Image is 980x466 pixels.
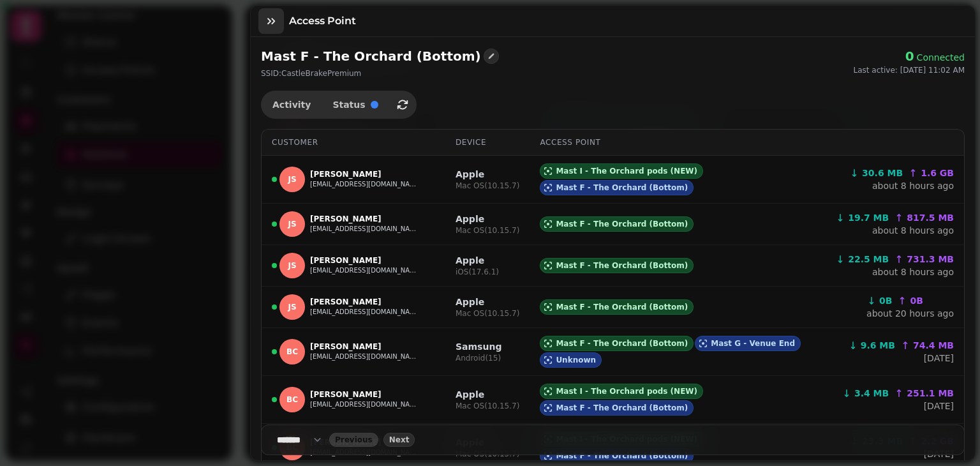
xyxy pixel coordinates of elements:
[456,254,499,267] p: Apple
[456,401,519,411] p: Mac OS ( 10.15.7 )
[540,137,808,147] div: Access Point
[310,307,419,317] button: [EMAIL_ADDRESS][DOMAIN_NAME]
[329,433,378,447] button: back
[556,403,688,413] span: Mast F - The Orchard (Bottom)
[262,92,321,117] button: Activity
[907,253,954,266] span: 731.3
[884,168,903,178] span: MB
[935,254,954,264] span: MB
[456,213,519,225] p: Apple
[310,214,419,224] p: [PERSON_NAME]
[556,451,688,461] span: Mast F - The Orchard (Bottom)
[272,137,435,147] div: Customer
[261,425,965,455] nav: Pagination
[456,181,519,191] p: Mac OS ( 10.15.7 )
[872,181,954,191] a: about 8 hours ago
[288,220,296,229] span: JS
[861,339,895,352] span: 9.6
[937,168,954,178] span: GB
[556,386,697,396] span: Mast I - The Orchard pods (NEW)
[870,213,889,223] span: MB
[286,395,298,404] span: BC
[456,168,519,181] p: Apple
[332,100,365,109] span: Status
[907,211,954,224] span: 817.5
[905,47,965,65] p: 0
[917,52,965,63] span: Connected
[879,296,892,306] span: 0B
[310,179,419,190] button: [EMAIL_ADDRESS][DOMAIN_NAME]
[288,303,296,312] span: JS
[310,342,419,352] p: [PERSON_NAME]
[924,353,954,363] a: [DATE]
[288,175,296,184] span: JS
[935,213,954,223] span: MB
[456,308,519,319] p: Mac OS ( 10.15.7 )
[872,267,954,277] a: about 8 hours ago
[935,340,954,350] span: MB
[921,167,954,179] span: 1.6
[711,338,795,349] span: Mast G - Venue End
[854,387,889,400] span: 3.4
[556,260,688,271] span: Mast F - The Orchard (Bottom)
[484,49,499,64] button: Edit access point name
[556,219,688,229] span: Mast F - The Orchard (Bottom)
[286,347,298,356] span: BC
[310,352,419,362] button: [EMAIL_ADDRESS][DOMAIN_NAME]
[910,296,923,306] span: 0B
[456,388,519,401] p: Apple
[335,436,373,444] span: Previous
[866,308,954,319] a: about 20 hours ago
[872,225,954,236] a: about 8 hours ago
[876,340,895,350] span: MB
[456,137,519,147] div: Device
[310,389,419,400] p: [PERSON_NAME]
[310,169,419,179] p: [PERSON_NAME]
[310,266,419,276] button: [EMAIL_ADDRESS][DOMAIN_NAME]
[862,167,903,179] span: 30.6
[456,340,501,353] p: Samsung
[456,296,519,308] p: Apple
[870,254,889,264] span: MB
[310,297,419,307] p: [PERSON_NAME]
[456,267,499,277] p: iOS ( 17.6.1 )
[288,261,296,270] span: JS
[907,387,954,400] span: 251.1
[310,224,419,234] button: [EMAIL_ADDRESS][DOMAIN_NAME]
[310,255,419,266] p: [PERSON_NAME]
[556,166,697,176] span: Mast I - The Orchard pods (NEW)
[870,388,889,398] span: MB
[848,253,889,266] span: 22.5
[310,400,419,410] button: [EMAIL_ADDRESS][DOMAIN_NAME]
[913,339,954,352] span: 74.4
[853,65,965,75] span: Last active: [DATE] 11:02 AM
[389,436,410,444] span: Next
[289,13,361,29] h3: Access Point
[556,183,688,193] span: Mast F - The Orchard (Bottom)
[556,355,596,365] span: Unknown
[924,401,954,411] a: [DATE]
[848,211,889,224] span: 19.7
[456,225,519,236] p: Mac OS ( 10.15.7 )
[322,92,388,117] button: Status
[261,69,361,78] span: SSID: CastleBrakePremium
[261,47,481,65] h2: Mast F - The Orchard (Bottom)
[935,388,954,398] span: MB
[556,338,688,349] span: Mast F - The Orchard (Bottom)
[272,100,311,109] span: Activity
[556,302,688,312] span: Mast F - The Orchard (Bottom)
[456,353,501,363] p: Android ( 15 )
[383,433,415,447] button: next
